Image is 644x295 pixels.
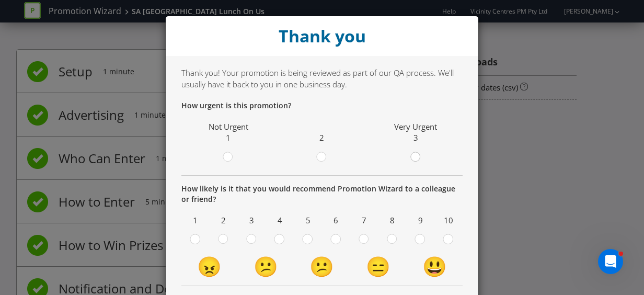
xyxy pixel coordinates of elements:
span: 4 [268,212,291,229]
div: Close [166,16,478,56]
td: 😠 [181,252,238,280]
span: 1 [184,212,207,229]
span: Thank you! Your promotion is being reviewed as part of our QA process. We'll usually have it back... [181,67,454,89]
p: How urgent is this promotion? [181,100,463,111]
td: 😕 [294,252,350,280]
span: Very Urgent [394,121,437,132]
span: Not Urgent [209,121,248,132]
span: 10 [437,212,460,229]
td: 😑 [350,252,407,280]
span: 7 [353,212,376,229]
p: How likely is it that you would recommend Promotion Wizard to a colleague or friend? [181,184,463,205]
span: 8 [381,212,404,229]
span: 3 [413,132,418,143]
span: 1 [226,132,231,143]
span: 3 [240,212,263,229]
span: 2 [212,212,235,229]
td: 😃 [406,252,463,280]
span: 2 [319,132,324,143]
iframe: Intercom live chat [598,249,623,274]
strong: Thank you [279,25,366,47]
td: 😕 [238,252,294,280]
span: 5 [296,212,319,229]
span: 6 [325,212,348,229]
span: 9 [409,212,432,229]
